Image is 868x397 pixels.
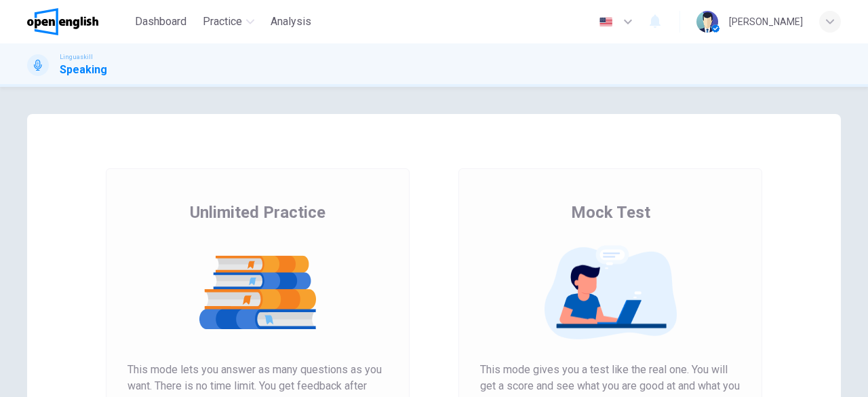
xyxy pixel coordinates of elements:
span: Unlimited Practice [190,202,325,223]
span: Mock Test [571,202,650,223]
a: OpenEnglish logo [27,8,130,35]
span: Practice [203,14,242,30]
img: en [597,17,614,27]
button: Dashboard [130,10,192,34]
span: Analysis [271,14,311,30]
button: Practice [197,10,260,34]
span: Dashboard [135,14,186,30]
div: [PERSON_NAME] [729,14,803,30]
img: OpenEnglish logo [27,8,98,35]
button: Analysis [265,10,317,34]
span: Linguaskill [60,52,93,62]
img: Profile picture [696,11,718,33]
h1: Speaking [60,62,107,78]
